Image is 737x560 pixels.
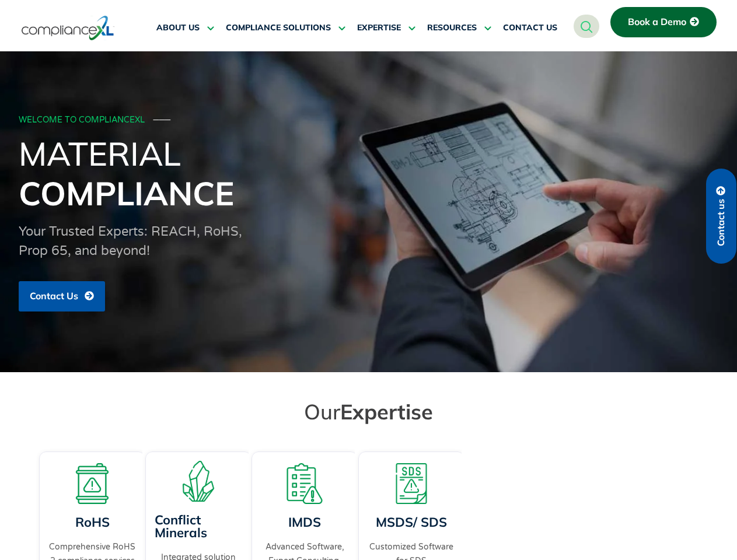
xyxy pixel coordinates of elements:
a: Contact us [706,169,736,264]
span: Expertise [340,398,433,425]
a: ABOUT US [156,14,214,42]
span: Contact Us [30,291,78,302]
span: RESOURCES [427,23,477,33]
span: EXPERTISE [357,23,401,33]
img: A warning board with SDS displaying [391,463,432,504]
span: CONTACT US [503,23,557,33]
a: Conflict Minerals [155,512,207,541]
span: ABOUT US [156,23,200,33]
span: Compliance [19,173,234,213]
img: A representation of minerals [178,461,219,502]
a: EXPERTISE [357,14,415,42]
img: A list board with a warning [284,463,325,504]
img: A board with a warning sign [72,463,113,504]
div: WELCOME TO COMPLIANCEXL [19,116,715,125]
span: COMPLIANCE SOLUTIONS [226,23,331,33]
a: IMDS [288,514,321,530]
span: Book a Demo [628,17,686,27]
a: COMPLIANCE SOLUTIONS [226,14,345,42]
a: RoHS [75,514,109,530]
h1: Material [19,134,719,213]
a: CONTACT US [503,14,557,42]
a: Contact Us [19,281,105,311]
a: RESOURCES [427,14,491,42]
a: Book a Demo [610,7,717,37]
span: ─── [153,115,171,125]
span: Contact us [716,199,726,246]
span: Your Trusted Experts: REACH, RoHS, Prop 65, and beyond! [19,224,242,258]
h2: Our [42,398,696,425]
a: navsearch-button [574,15,599,38]
img: logo-one.svg [22,15,114,41]
a: MSDS/ SDS [376,514,447,530]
